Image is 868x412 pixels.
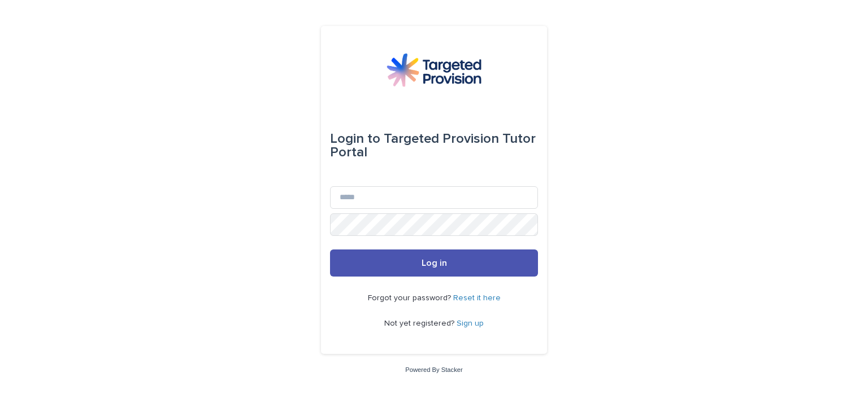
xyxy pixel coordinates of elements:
a: Powered By Stacker [405,366,462,373]
a: Reset it here [453,294,501,302]
span: Log in [422,258,447,268]
span: Login to [330,132,380,146]
button: Log in [330,249,538,277]
span: Forgot your password? [368,294,453,302]
img: M5nRWzHhSzIhMunXDL62 [387,53,481,87]
span: Not yet registered? [384,319,457,327]
a: Sign up [457,319,484,327]
div: Targeted Provision Tutor Portal [330,123,538,168]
